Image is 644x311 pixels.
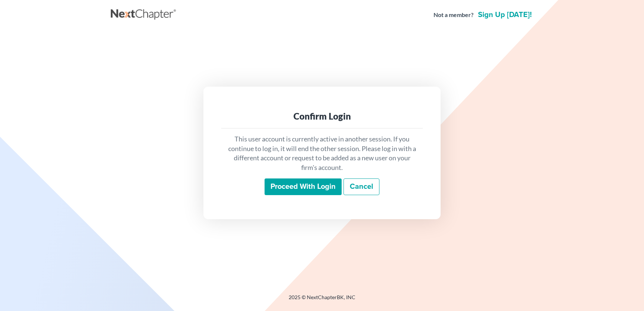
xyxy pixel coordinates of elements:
[111,294,533,307] div: 2025 © NextChapterBK, INC
[343,178,379,195] a: Cancel
[434,11,474,19] strong: Not a member?
[477,11,533,19] a: Sign up [DATE]!
[227,134,417,173] p: This user account is currently active in another session. If you continue to log in, it will end ...
[227,110,417,122] div: Confirm Login
[265,178,342,195] input: Proceed with login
